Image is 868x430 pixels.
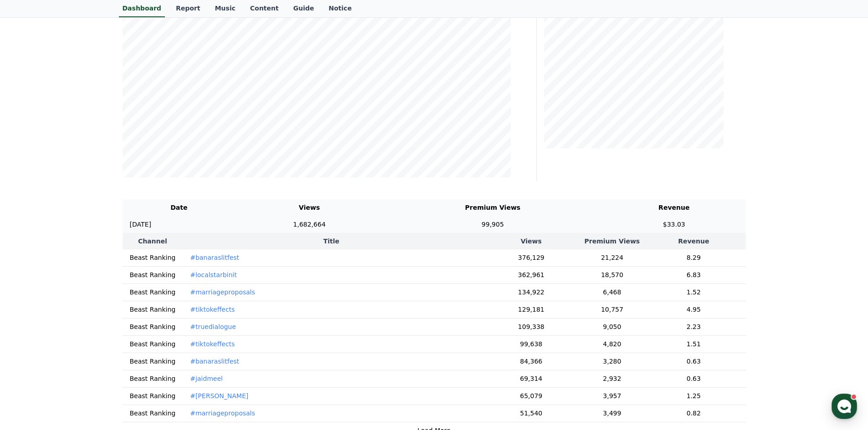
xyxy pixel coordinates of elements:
[3,288,60,311] a: Home
[123,335,183,353] td: Beast Ranking
[642,405,745,422] td: 0.82
[642,318,745,335] td: 2.23
[123,301,183,318] td: Beast Ranking
[583,266,642,283] td: 18,570
[642,370,745,387] td: 0.63
[183,233,480,249] th: Title
[190,305,235,314] button: #tiktokeffects
[480,405,583,422] td: 51,540
[642,387,745,405] td: 1.25
[583,249,642,267] td: 21,224
[190,339,235,349] button: #tiktokeffects
[190,391,248,400] button: #[PERSON_NAME]
[123,387,183,405] td: Beast Ranking
[642,283,745,301] td: 1.52
[123,353,183,370] td: Beast Ranking
[583,283,642,301] td: 6,468
[236,216,383,233] td: 1,682,664
[642,353,745,370] td: 0.63
[480,301,583,318] td: 129,181
[190,288,255,297] button: #marriageproposals
[123,405,183,422] td: Beast Ranking
[480,335,583,353] td: 99,638
[642,301,745,318] td: 4.95
[480,266,583,283] td: 362,961
[123,266,183,283] td: Beast Ranking
[583,387,642,405] td: 3,957
[583,233,642,249] th: Premium Views
[642,233,745,249] th: Revenue
[642,266,745,283] td: 6.83
[190,253,239,262] button: #banaraslitfest
[190,270,237,279] button: #localstarbinit
[190,322,236,331] button: #truedialogue
[480,353,583,370] td: 84,366
[76,303,103,310] span: Messages
[60,288,118,311] a: Messages
[480,387,583,405] td: 65,079
[123,233,183,249] th: Channel
[480,370,583,387] td: 69,314
[23,302,39,309] span: Home
[642,249,745,267] td: 8.29
[383,199,602,216] th: Premium Views
[642,335,745,353] td: 1.51
[602,216,745,233] td: $33.03
[583,318,642,335] td: 9,050
[236,199,383,216] th: Views
[383,216,602,233] td: 99,905
[583,301,642,318] td: 10,757
[123,249,183,267] td: Beast Ranking
[190,374,223,383] button: #jaidmeel
[190,357,239,366] button: #banaraslitfest
[123,199,236,216] th: Date
[480,283,583,301] td: 134,922
[123,318,183,335] td: Beast Ranking
[123,370,183,387] td: Beast Ranking
[583,353,642,370] td: 3,280
[123,283,183,301] td: Beast Ranking
[190,409,255,418] button: #marriageproposals
[130,220,151,229] p: [DATE]
[583,405,642,422] td: 3,499
[480,233,583,249] th: Views
[135,302,157,309] span: Settings
[480,249,583,267] td: 376,129
[583,370,642,387] td: 2,932
[602,199,745,216] th: Revenue
[118,288,175,311] a: Settings
[480,318,583,335] td: 109,338
[583,335,642,353] td: 4,820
